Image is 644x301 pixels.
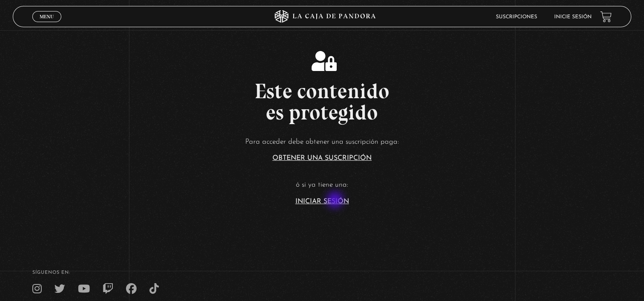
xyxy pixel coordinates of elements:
[295,198,349,205] a: Iniciar Sesión
[272,155,372,162] a: Obtener una suscripción
[37,21,57,27] span: Cerrar
[600,11,612,23] a: View your shopping cart
[40,14,54,19] span: Menu
[554,14,592,20] a: Inicie sesión
[32,270,612,275] h4: SÍguenos en:
[496,14,537,20] a: Suscripciones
